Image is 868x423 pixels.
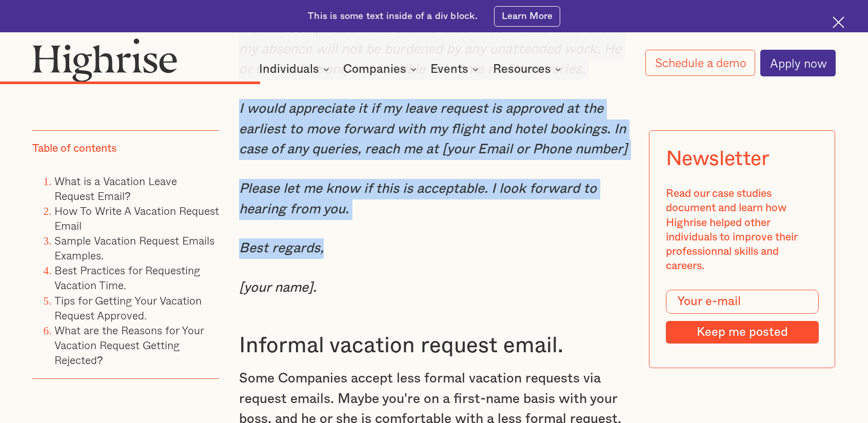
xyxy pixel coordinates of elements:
[259,63,332,75] div: Individuals
[343,63,406,75] div: Companies
[54,261,200,293] a: Best Practices for Requesting Vacation Time.
[54,172,177,204] a: What is a Vacation Leave Request Email?
[494,6,560,27] a: Learn More
[54,202,219,234] a: How To Write A Vacation Request Email
[239,102,627,156] em: I would appreciate it if my leave request is approved at the earliest to move forward with my fli...
[54,291,202,323] a: Tips for Getting Your Vacation Request Approved.
[239,182,597,216] em: Please let me know if this is acceptable. I look forward to hearing from you.
[239,332,629,359] h3: Informal vacation request email.
[430,63,468,75] div: Events
[666,321,819,344] input: Keep me posted
[32,142,116,156] div: Table of contents
[645,50,755,76] a: Schedule a demo
[666,147,770,171] div: Newsletter
[32,38,177,82] img: Highrise logo
[239,281,317,294] em: [your name].
[430,63,482,75] div: Events
[833,16,844,28] img: Cross icon
[343,63,420,75] div: Companies
[239,241,324,255] em: Best regards,
[760,50,835,76] a: Apply now
[493,63,551,75] div: Resources
[259,63,319,75] div: Individuals
[666,290,819,314] input: Your e-mail
[54,232,214,264] a: Sample Vacation Request Emails Examples.
[308,10,478,23] div: This is some text inside of a div block.
[666,290,819,344] form: Modal Form
[666,187,819,273] div: Read our case studies document and learn how Highrise helped other individuals to improve their p...
[54,321,204,368] a: What are the Reasons for Your Vacation Request Getting Rejected?
[493,63,564,75] div: Resources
